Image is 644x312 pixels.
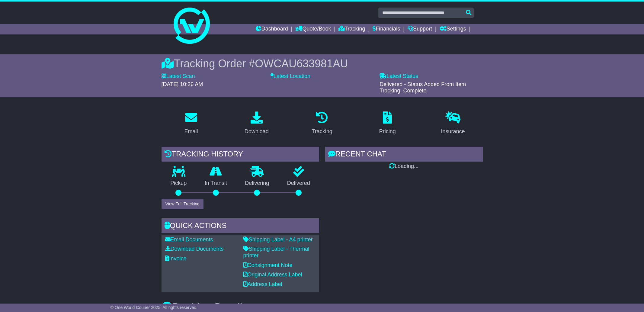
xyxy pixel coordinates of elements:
[162,180,196,187] p: Pickup
[256,24,288,34] a: Dashboard
[380,81,466,94] span: Delivered - Status Added From Item Tracking. Complete
[245,127,269,136] div: Download
[162,57,483,70] div: Tracking Order #
[236,180,278,187] p: Delivering
[308,109,336,138] a: Tracking
[271,73,310,80] label: Latest Location
[165,236,213,243] a: Email Documents
[241,109,273,138] a: Download
[243,262,293,268] a: Consignment Note
[196,180,236,187] p: In Transit
[162,81,203,87] span: [DATE] 10:26 AM
[243,272,302,278] a: Original Address Label
[380,73,418,80] label: Latest Status
[441,127,465,136] div: Insurance
[278,180,319,187] p: Delivered
[184,127,198,136] div: Email
[375,109,400,138] a: Pricing
[165,246,224,252] a: Download Documents
[325,147,483,163] div: RECENT CHAT
[312,127,332,136] div: Tracking
[325,163,483,170] div: Loading...
[440,24,466,34] a: Settings
[162,147,319,163] div: Tracking history
[243,236,313,243] a: Shipping Label - A4 printer
[162,199,203,209] button: View Full Tracking
[165,256,187,262] a: Invoice
[255,57,348,70] span: OWCAU633981AU
[295,24,331,34] a: Quote/Book
[180,109,202,138] a: Email
[162,73,195,80] label: Latest Scan
[111,305,198,310] span: © One World Courier 2025. All rights reserved.
[408,24,432,34] a: Support
[437,109,469,138] a: Insurance
[373,24,400,34] a: Financials
[162,218,319,235] div: Quick Actions
[379,127,396,136] div: Pricing
[243,281,282,287] a: Address Label
[338,24,365,34] a: Tracking
[243,246,309,259] a: Shipping Label - Thermal printer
